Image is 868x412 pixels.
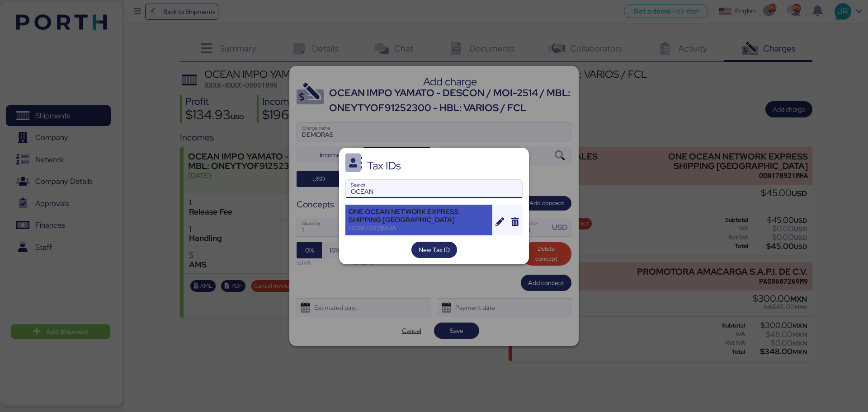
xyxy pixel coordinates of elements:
span: New Tax ID [419,244,450,255]
div: Tax IDs [367,162,401,170]
div: ONE OCEAN NETWORK EXPRESS SHIPPING [GEOGRAPHIC_DATA] [349,208,489,224]
div: OON170921MHA [349,224,489,232]
button: New Tax ID [411,242,457,258]
input: Search [346,180,522,198]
